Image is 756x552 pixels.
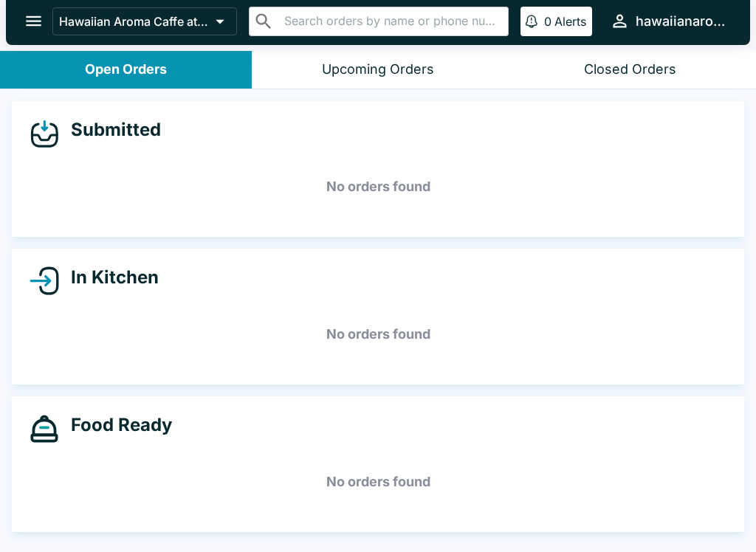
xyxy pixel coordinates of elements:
[15,2,52,40] button: open drawer
[59,14,210,29] p: Hawaiian Aroma Caffe at [GEOGRAPHIC_DATA]
[322,61,434,78] div: Upcoming Orders
[59,266,159,289] h4: In Kitchen
[59,119,161,141] h4: Submitted
[604,5,732,37] button: hawaiianaromacaffewalls
[59,414,172,436] h4: Food Ready
[554,14,586,29] p: Alerts
[30,160,726,213] h5: No orders found
[30,455,726,508] h5: No orders found
[584,61,676,78] div: Closed Orders
[636,13,726,30] div: hawaiianaromacaffewalls
[85,61,167,78] div: Open Orders
[280,11,502,32] input: Search orders by name or phone number
[544,14,551,29] p: 0
[30,308,726,361] h5: No orders found
[52,7,237,35] button: Hawaiian Aroma Caffe at [GEOGRAPHIC_DATA]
